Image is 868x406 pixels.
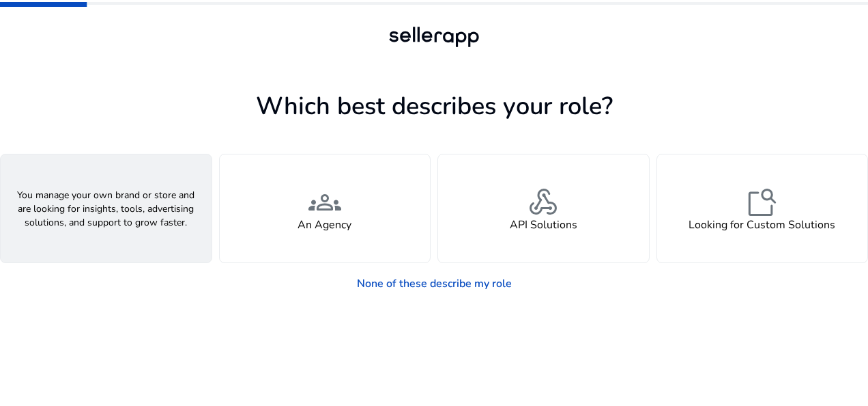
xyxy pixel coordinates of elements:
[689,219,835,232] h4: Looking for Custom Solutions
[746,186,779,219] span: feature_search
[346,270,523,297] a: None of these describe my role
[298,219,351,232] h4: An Agency
[527,186,560,219] span: webhook
[308,186,341,219] span: groups
[510,219,577,232] h4: API Solutions
[219,154,431,263] button: groupsAn Agency
[437,154,650,263] button: webhookAPI Solutions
